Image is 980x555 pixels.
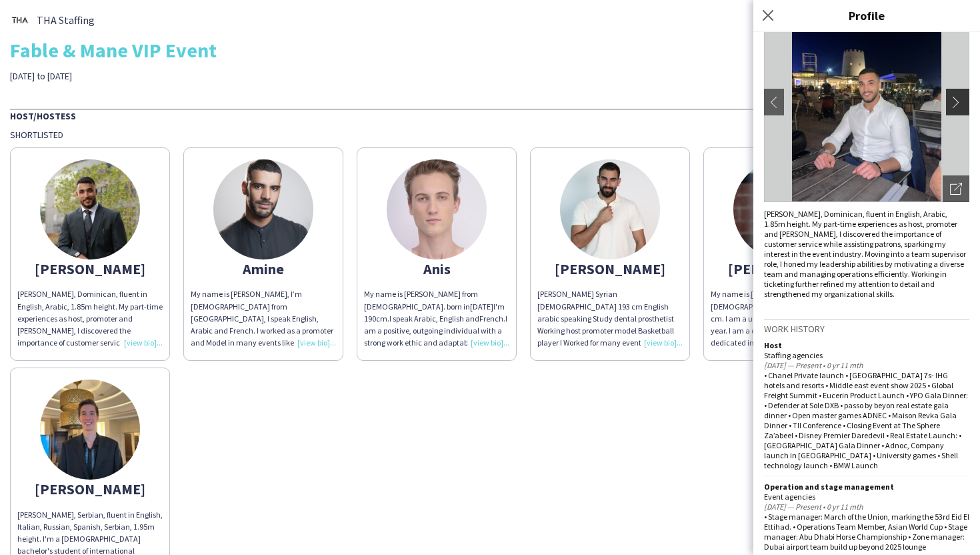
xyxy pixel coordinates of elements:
[733,159,833,259] img: thumb-6553e9e31a458.jpg
[479,314,503,324] span: French
[10,40,970,60] div: Fable & Mane VIP Event
[40,159,140,259] img: thumb-3b4bedbe-2bfe-446a-a964-4b882512f058.jpg
[10,10,30,30] img: thumb-0b1c4840-441c-4cf7-bc0f-fa59e8b685e2..jpg
[764,350,969,360] div: Staffing agencies
[10,109,970,122] div: Host/Hostess
[764,502,969,512] div: [DATE] — Present • 0 yr 11 mth
[17,288,163,349] div: [PERSON_NAME], Dominican, fluent in English, Arabic, 1.85m height. My part-time experiences as ho...
[711,288,856,349] div: My name is [PERSON_NAME], I am from [DEMOGRAPHIC_DATA], speak English, 185 cm. I am a university ...
[10,129,970,141] div: Shortlisted
[191,288,336,349] div: My name is [PERSON_NAME], I’m [DEMOGRAPHIC_DATA] from [GEOGRAPHIC_DATA], I speak English, Arabic ...
[17,483,163,495] div: [PERSON_NAME]
[387,159,487,259] img: thumb-63ff74acda6c5.jpeg
[10,70,346,82] div: [DATE] to [DATE]
[364,263,509,275] div: Anis
[764,360,969,370] div: [DATE] — Present • 0 yr 11 mth
[764,370,969,470] div: • Chanel Private launch • [GEOGRAPHIC_DATA] 7s- IHG hotels and resorts • Middle east event show 2...
[711,263,856,275] div: [PERSON_NAME]
[537,263,683,275] div: [PERSON_NAME]
[753,7,980,24] h3: Profile
[470,302,493,312] span: [DATE]
[764,512,969,552] div: • Stage manager: March of the Union, marking the 53rd Eid El Ettihad. • Operations Team Member, A...
[764,323,969,335] h3: Work history
[764,340,969,350] div: Host
[764,492,969,502] div: Event agencies
[40,380,140,480] img: thumb-681c249d7f84c.jpeg
[389,314,479,324] span: I speak Arabic, English and
[37,14,95,26] span: THA Staffing
[764,2,969,202] img: Crew avatar or photo
[191,263,336,275] div: Amine
[364,289,478,311] span: My name is [PERSON_NAME] from [DEMOGRAPHIC_DATA]. born in
[213,159,313,259] img: thumb-6531188bdb521.jpeg
[17,263,163,275] div: [PERSON_NAME]
[764,482,969,492] div: Operation and stage management
[364,302,505,324] span: I'm 190cm.
[537,288,683,349] div: [PERSON_NAME] Syrian [DEMOGRAPHIC_DATA] 193 cm English arabic speaking Study dental prosthetist W...
[560,159,660,259] img: thumb-66d43ad786d2c.jpg
[943,175,969,202] div: Open photos pop-in
[764,209,969,299] div: [PERSON_NAME], Dominican, fluent in English, Arabic, 1.85m height. My part-time experiences as ho...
